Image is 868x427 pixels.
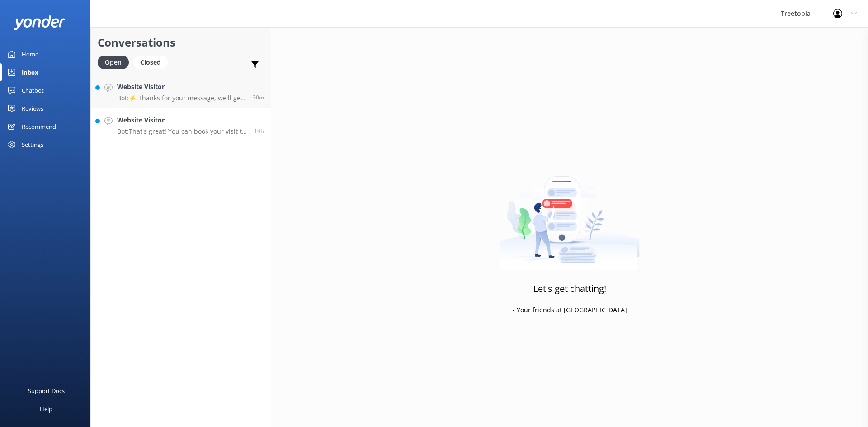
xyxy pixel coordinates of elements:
span: Sep 19 2025 06:45pm (UTC -06:00) America/Mexico_City [254,127,264,135]
div: Closed [133,56,168,69]
p: Bot: ⚡ Thanks for your message, we'll get back to you as soon as we can. You're also welcome to k... [117,94,246,102]
img: artwork of a man stealing a conversation from at giant smartphone [500,157,640,270]
h4: Website Visitor [117,115,247,125]
p: Bot: That's great! You can book your visit to [GEOGRAPHIC_DATA] through our website. If you need ... [117,127,247,136]
h4: Website Visitor [117,82,246,92]
div: Chatbot [22,81,44,99]
div: Recommend [22,117,56,136]
h3: Let's get chatting! [533,282,606,296]
div: Support Docs [28,382,65,400]
p: - Your friends at [GEOGRAPHIC_DATA] [513,305,627,315]
span: Sep 20 2025 08:26am (UTC -06:00) America/Mexico_City [253,94,264,101]
a: Closed [133,57,172,67]
div: Reviews [22,99,43,117]
a: Open [98,57,133,67]
div: Help [40,400,52,418]
a: Website VisitorBot:That's great! You can book your visit to [GEOGRAPHIC_DATA] through our website... [91,108,271,142]
div: Settings [22,136,43,154]
div: Open [98,56,129,69]
a: Website VisitorBot:⚡ Thanks for your message, we'll get back to you as soon as we can. You're als... [91,75,271,108]
h2: Conversations [98,34,264,51]
img: yonder-white-logo.png [14,15,66,30]
div: Home [22,45,38,63]
div: Inbox [22,63,38,81]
